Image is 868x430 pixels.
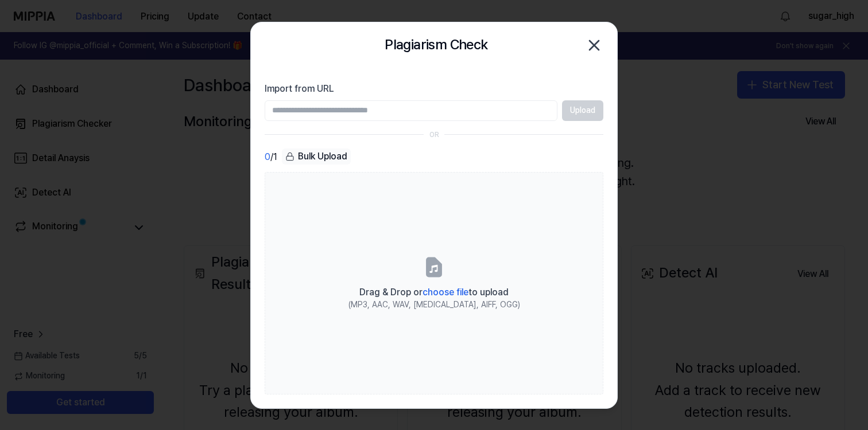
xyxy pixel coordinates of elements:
span: 0 [265,150,270,164]
div: OR [429,130,439,140]
span: Drag & Drop or to upload [359,287,509,298]
label: Import from URL [265,82,603,96]
span: choose file [423,287,468,298]
h2: Plagiarism Check [385,34,487,56]
button: Bulk Upload [282,148,351,165]
div: / 1 [265,148,277,165]
div: (MP3, AAC, WAV, [MEDICAL_DATA], AIFF, OGG) [348,299,520,311]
